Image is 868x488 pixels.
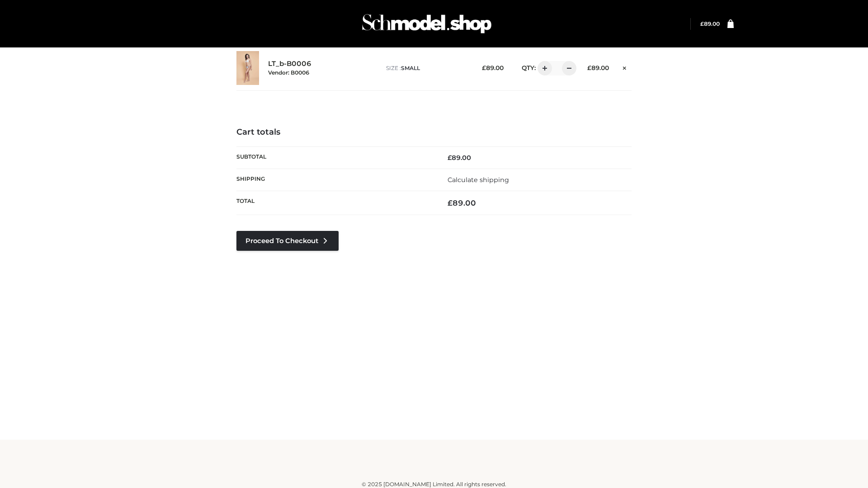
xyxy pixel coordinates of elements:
span: £ [587,64,591,71]
p: size : [386,64,468,72]
a: Calculate shipping [448,176,509,184]
bdi: 89.00 [587,64,609,71]
h4: Cart totals [236,127,632,137]
th: Total [236,191,434,215]
span: £ [448,154,452,162]
span: £ [700,20,704,27]
img: LT_b-B0006 - SMALL [236,51,259,85]
a: Remove this item [618,61,632,73]
span: £ [448,198,453,207]
span: £ [482,64,486,71]
a: Proceed to Checkout [236,231,339,251]
img: Schmodel Admin 964 [359,6,495,42]
div: QTY: [513,61,573,75]
bdi: 89.00 [448,198,476,207]
bdi: 89.00 [482,64,504,71]
th: Shipping [236,169,434,191]
a: £89.00 [700,20,720,27]
small: Vendor: B0006 [268,69,309,76]
bdi: 89.00 [700,20,720,27]
span: SMALL [401,65,420,71]
th: Subtotal [236,146,434,169]
bdi: 89.00 [448,154,471,162]
a: LT_b-B0006 [268,60,311,68]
